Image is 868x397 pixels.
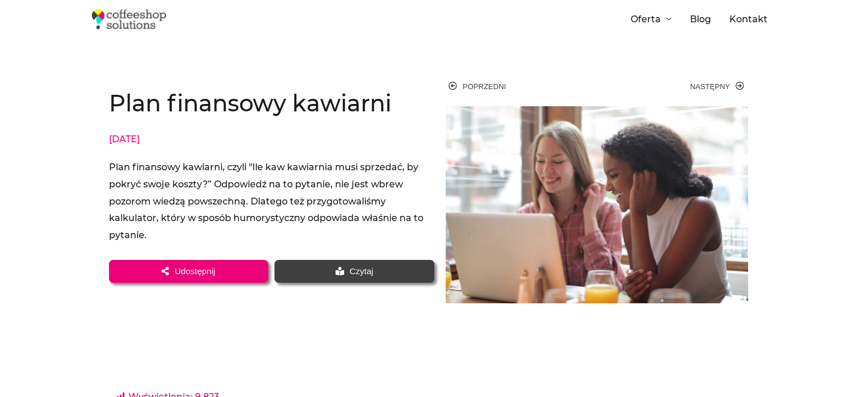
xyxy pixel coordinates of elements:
[274,260,434,282] a: Czytaj
[446,106,748,303] img: plan finansowy kawiarni
[690,80,730,94] span: Następny
[109,87,434,119] h1: Plan finansowy kawiarni
[449,79,596,95] a: Poprzedni
[109,159,434,244] div: Plan finansowy kawiarni, czyli "Ile kaw kawiarnia musi sprzedać, by pokryć swoje koszty?” Odpowie...
[109,131,140,148] a: [DATE]
[350,267,374,275] span: Czytaj
[109,134,140,145] time: [DATE]
[463,80,506,94] span: Poprzedni
[596,79,744,95] a: Następny
[109,260,268,282] a: Udostępnij
[92,9,166,29] img: Coffeeshop Solutions
[175,267,215,275] span: Udostępnij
